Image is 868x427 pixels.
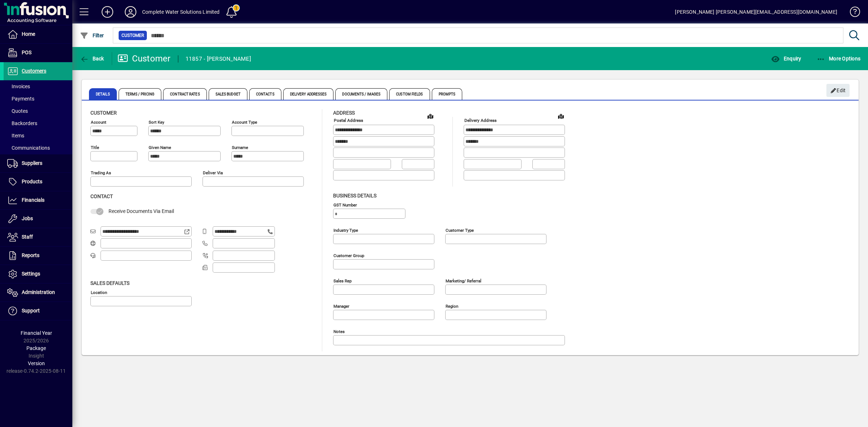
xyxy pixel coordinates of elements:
span: Contact [90,193,113,199]
div: [PERSON_NAME] [PERSON_NAME][EMAIL_ADDRESS][DOMAIN_NAME] [675,6,837,18]
mat-label: Customer group [333,253,364,258]
a: Staff [4,228,72,246]
span: POS [22,50,31,55]
span: Payments [7,96,34,102]
span: More Options [817,56,861,61]
mat-label: Manager [333,303,349,308]
span: Financial Year [21,330,52,336]
span: Customers [22,68,46,74]
span: Quotes [7,108,28,114]
span: Items [7,133,24,138]
a: Quotes [4,105,72,117]
span: Suppliers [22,160,42,166]
button: More Options [815,52,863,65]
a: Home [4,25,72,43]
a: POS [4,44,72,62]
app-page-header-button: Back [72,52,112,65]
a: Items [4,129,72,142]
span: Financials [22,197,44,203]
a: View on map [425,110,436,122]
mat-label: Sales rep [333,278,352,283]
span: Backorders [7,120,37,126]
button: Filter [78,29,106,42]
span: Administration [22,289,55,295]
a: Support [4,302,72,320]
span: Package [26,345,46,351]
button: Edit [826,84,850,97]
a: Communications [4,142,72,154]
span: Contract Rates [163,88,207,100]
a: Administration [4,283,72,302]
span: Prompts [432,88,463,100]
mat-label: Sort key [149,120,164,125]
button: Enquiry [769,52,803,65]
mat-label: Account [91,120,106,125]
a: Invoices [4,80,72,93]
div: 11857 - [PERSON_NAME] [186,53,251,65]
mat-label: Deliver via [203,170,223,175]
span: Delivery Addresses [283,88,334,100]
span: Receive Documents Via Email [109,208,174,214]
mat-label: Account Type [232,120,257,125]
mat-label: Marketing/ Referral [446,278,481,283]
div: Complete Water Solutions Limited [142,6,220,18]
span: Support [22,308,40,313]
span: Custom Fields [389,88,430,100]
mat-label: Trading as [91,170,111,175]
a: Financials [4,191,72,209]
a: Jobs [4,210,72,228]
span: Sales defaults [90,280,129,286]
span: Settings [22,271,40,277]
mat-label: Region [446,303,458,308]
mat-label: Location [91,290,107,295]
a: Reports [4,247,72,265]
button: Add [96,5,119,18]
span: Terms / Pricing [119,88,162,100]
span: Enquiry [771,56,801,61]
span: Jobs [22,215,33,221]
a: Payments [4,93,72,105]
span: Back [80,56,104,61]
button: Back [78,52,106,65]
mat-label: Title [91,145,99,150]
div: Customer [118,53,171,64]
span: Business details [333,193,376,198]
span: Invoices [7,84,30,89]
mat-label: Industry type [333,227,358,232]
a: View on map [555,110,567,122]
span: Details [89,88,117,100]
span: Reports [22,252,39,258]
mat-label: Given name [149,145,171,150]
span: Staff [22,234,33,240]
span: Customer [122,32,144,39]
a: Suppliers [4,154,72,172]
span: Contacts [249,88,281,100]
mat-label: GST Number [333,202,357,207]
span: Documents / Images [335,88,387,100]
mat-label: Notes [333,329,345,334]
button: Profile [119,5,142,18]
span: Sales Budget [209,88,247,100]
span: Address [333,110,355,116]
span: Communications [7,145,50,151]
span: Products [22,179,42,184]
a: Knowledge Base [844,1,859,25]
span: Filter [80,33,104,38]
a: Backorders [4,117,72,129]
span: Version [28,360,45,366]
span: Customer [90,110,117,116]
mat-label: Surname [232,145,248,150]
a: Settings [4,265,72,283]
span: Edit [830,85,846,97]
span: Home [22,31,35,37]
a: Products [4,173,72,191]
mat-label: Customer type [446,227,474,232]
